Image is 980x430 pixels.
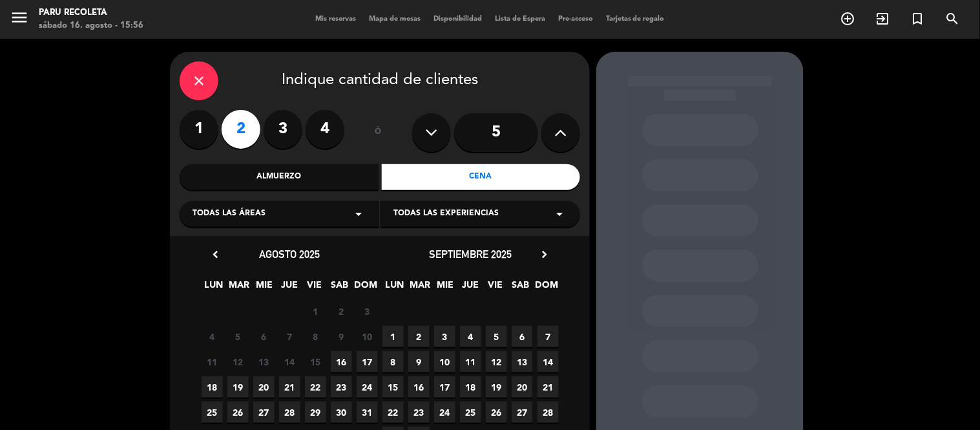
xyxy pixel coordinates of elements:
[39,6,143,19] div: Paru Recoleta
[331,376,352,398] span: 23
[552,206,567,222] i: arrow_drop_down
[253,326,275,347] span: 6
[357,376,378,398] span: 24
[331,326,352,347] span: 9
[382,326,404,347] span: 1
[840,11,856,27] i: add_circle_outline
[209,248,222,261] i: chevron_left
[460,326,481,347] span: 4
[331,351,352,372] span: 16
[229,277,250,299] span: MAR
[910,11,926,27] i: turned_in_not
[486,326,507,347] span: 5
[305,301,326,322] span: 1
[875,11,891,27] i: exit_to_app
[180,61,580,100] div: Indique cantidad de clientes
[227,402,249,423] span: 26
[393,208,499,220] span: Todas las experiencias
[39,19,143,32] div: sábado 16. agosto - 15:56
[434,376,455,398] span: 17
[537,248,551,261] i: chevron_right
[305,351,326,372] span: 15
[279,402,300,423] span: 28
[279,277,300,299] span: JUE
[357,326,378,347] span: 10
[382,164,581,190] div: Cena
[202,402,223,423] span: 25
[552,16,599,23] span: Pre-acceso
[357,301,378,322] span: 3
[306,110,344,149] label: 4
[331,301,352,322] span: 2
[537,351,559,372] span: 14
[537,326,559,347] span: 7
[460,277,481,299] span: JUE
[537,402,559,423] span: 28
[434,326,455,347] span: 3
[253,402,275,423] span: 27
[10,8,29,27] i: menu
[512,351,533,372] span: 13
[259,248,320,261] span: agosto 2025
[485,277,506,299] span: VIE
[460,402,481,423] span: 25
[488,16,552,23] span: Lista de Espera
[180,164,379,190] div: Almuerzo
[202,376,223,398] span: 18
[309,16,362,23] span: Mis reservas
[434,351,455,372] span: 10
[227,326,249,347] span: 5
[382,376,404,398] span: 15
[253,376,275,398] span: 20
[357,110,399,155] div: ó
[435,277,456,299] span: MIE
[486,402,507,423] span: 26
[191,73,207,89] i: close
[227,376,249,398] span: 19
[253,351,275,372] span: 13
[202,326,223,347] span: 4
[512,376,533,398] span: 20
[427,16,488,23] span: Disponibilidad
[945,11,961,27] i: search
[512,402,533,423] span: 27
[279,376,300,398] span: 21
[357,351,378,372] span: 17
[279,351,300,372] span: 14
[351,206,366,222] i: arrow_drop_down
[329,277,351,299] span: SAB
[537,376,559,398] span: 21
[362,16,427,23] span: Mapa de mesas
[222,110,260,149] label: 2
[202,351,223,372] span: 11
[460,376,481,398] span: 18
[227,351,249,372] span: 12
[408,376,430,398] span: 16
[382,402,404,423] span: 22
[331,402,352,423] span: 30
[355,277,376,299] span: DOM
[599,16,671,23] span: Tarjetas de regalo
[193,208,266,220] span: Todas las áreas
[254,277,275,299] span: MIE
[304,277,326,299] span: VIE
[512,326,533,347] span: 6
[510,277,532,299] span: SAB
[429,248,512,261] span: septiembre 2025
[408,402,430,423] span: 23
[408,351,430,372] span: 9
[279,326,300,347] span: 7
[203,277,225,299] span: LUN
[382,351,404,372] span: 8
[486,351,507,372] span: 12
[410,277,431,299] span: MAR
[305,402,326,423] span: 29
[384,277,406,299] span: LUN
[460,351,481,372] span: 11
[264,110,302,149] label: 3
[536,277,557,299] span: DOM
[305,376,326,398] span: 22
[305,326,326,347] span: 8
[408,326,430,347] span: 2
[180,110,218,149] label: 1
